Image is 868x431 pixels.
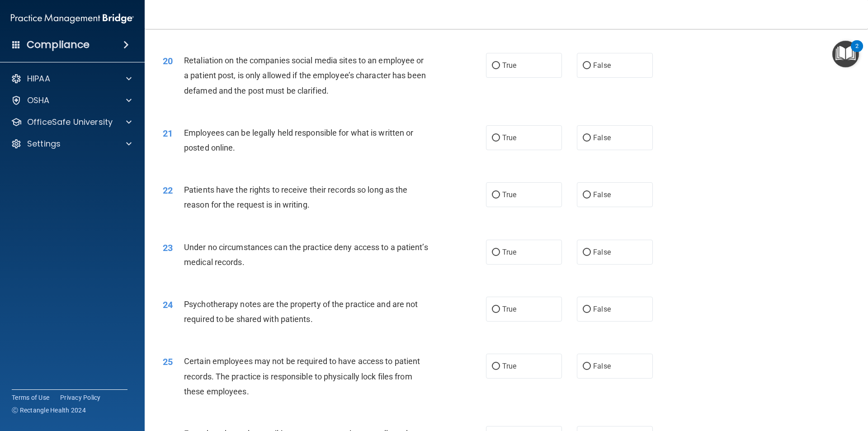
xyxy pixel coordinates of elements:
[832,41,859,67] button: Open Resource Center, 2 new notifications
[27,73,50,84] p: HIPAA
[502,190,516,199] span: True
[502,362,516,370] span: True
[593,61,611,70] span: False
[502,305,516,313] span: True
[163,185,173,196] span: 22
[12,406,86,415] span: Ⓒ Rectangle Health 2024
[184,128,413,152] span: Employees can be legally held responsible for what is written or posted online.
[27,138,61,149] p: Settings
[593,190,611,199] span: False
[184,299,418,324] span: Psychotherapy notes are the property of the practice and are not required to be shared with patie...
[163,242,173,253] span: 23
[583,62,591,69] input: False
[593,362,611,370] span: False
[593,305,611,313] span: False
[502,133,516,142] span: True
[163,128,173,139] span: 21
[184,185,407,209] span: Patients have the rights to receive their records so long as the reason for the request is in wri...
[593,133,611,142] span: False
[502,248,516,256] span: True
[11,95,132,106] a: OSHA
[583,306,591,313] input: False
[855,46,859,58] div: 2
[11,73,132,84] a: HIPAA
[583,363,591,370] input: False
[492,249,500,256] input: True
[60,393,101,402] a: Privacy Policy
[163,299,173,310] span: 24
[163,56,173,66] span: 20
[583,192,591,199] input: False
[11,117,132,128] a: OfficeSafe University
[492,306,500,313] input: True
[583,135,591,142] input: False
[163,356,173,367] span: 25
[184,356,420,396] span: Certain employees may not be required to have access to patient records. The practice is responsi...
[27,38,90,51] h4: Compliance
[492,135,500,142] input: True
[823,369,857,403] iframe: Drift Widget Chat Controller
[12,393,49,402] a: Terms of Use
[492,363,500,370] input: True
[492,192,500,199] input: True
[184,56,426,95] span: Retaliation on the companies social media sites to an employee or a patient post, is only allowed...
[593,248,611,256] span: False
[502,61,516,70] span: True
[27,95,50,106] p: OSHA
[583,249,591,256] input: False
[11,138,132,149] a: Settings
[27,117,113,128] p: OfficeSafe University
[11,9,134,28] img: PMB logo
[184,242,428,267] span: Under no circumstances can the practice deny access to a patient’s medical records.
[492,62,500,69] input: True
